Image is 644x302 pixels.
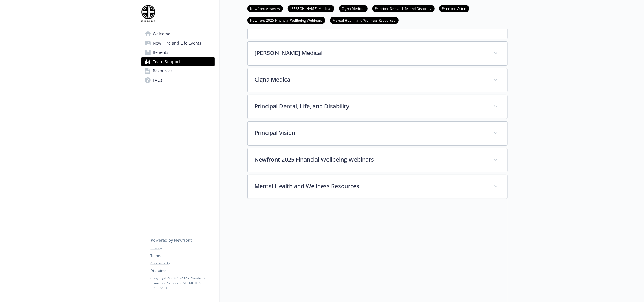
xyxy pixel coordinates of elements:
[439,6,469,11] a: Principal Vision
[255,129,486,137] p: Principal Vision
[141,39,215,48] a: New Hire and Life Events
[141,57,215,66] a: Team Support
[372,6,435,11] a: Principal Dental, Life, and Disability
[151,261,214,266] a: Accessibility
[248,95,507,119] div: Principal Dental, Life, and Disability
[153,48,169,57] span: Benefits
[248,68,507,92] div: Cigna Medical
[255,102,486,111] p: Principal Dental, Life, and Disability
[247,17,325,23] a: Newfront 2025 Financial Wellbeing Webinars
[151,276,214,290] p: Copyright © 2024 - 2025 , Newfront Insurance Services, ALL RIGHTS RESERVED
[153,29,171,39] span: Welcome
[248,175,507,199] div: Mental Health and Wellness Resources
[153,57,180,66] span: Team Support
[151,246,214,251] a: Privacy
[141,76,215,85] a: FAQs
[255,182,486,191] p: Mental Health and Wellness Resources
[151,268,214,273] a: Disclaimer
[151,253,214,258] a: Terms
[248,148,507,172] div: Newfront 2025 Financial Wellbeing Webinars
[141,29,215,39] a: Welcome
[153,39,202,48] span: New Hire and Life Events
[248,42,507,65] div: [PERSON_NAME] Medical
[248,122,507,145] div: Principal Vision
[330,17,399,23] a: Mental Health and Wellness Resources
[339,6,368,11] a: Cigna Medical
[141,48,215,57] a: Benefits
[153,66,173,76] span: Resources
[288,6,334,11] a: [PERSON_NAME] Medical
[255,155,486,164] p: Newfront 2025 Financial Wellbeing Webinars
[141,66,215,76] a: Resources
[247,6,283,11] a: Newfront Answers
[153,76,163,85] span: FAQs
[255,49,486,57] p: [PERSON_NAME] Medical
[255,75,486,84] p: Cigna Medical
